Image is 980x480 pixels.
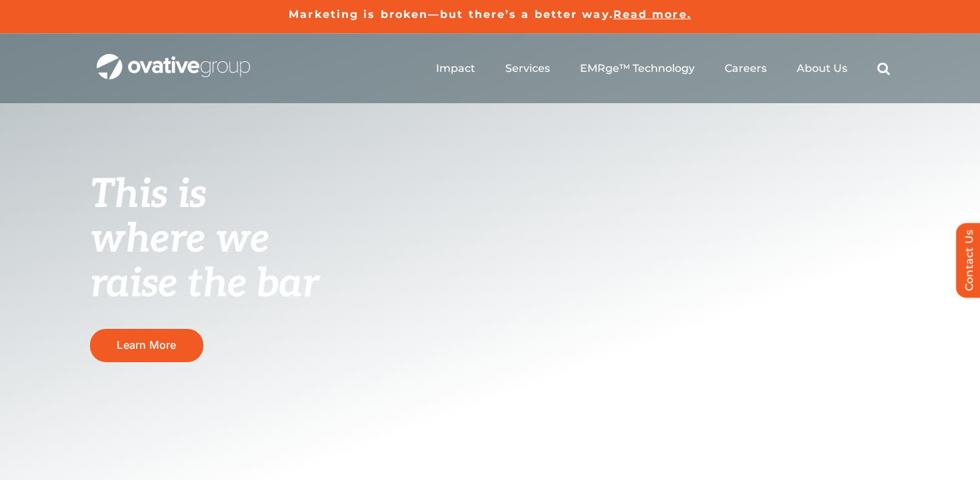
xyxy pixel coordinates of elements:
a: Careers [725,62,767,75]
a: Learn More [90,329,203,361]
a: EMRge™ Technology [580,62,695,75]
a: Marketing is broken—but there’s a better way. [289,8,613,21]
a: Impact [436,62,475,75]
a: Read more. [613,8,691,21]
a: About Us [797,62,847,75]
span: where we raise the bar [90,216,319,308]
a: OG_Full_horizontal_WHT [97,53,250,65]
span: This is [90,171,206,219]
a: Search [877,62,890,75]
nav: Menu [436,47,890,90]
span: Learn More [117,339,176,352]
a: Services [505,62,550,75]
